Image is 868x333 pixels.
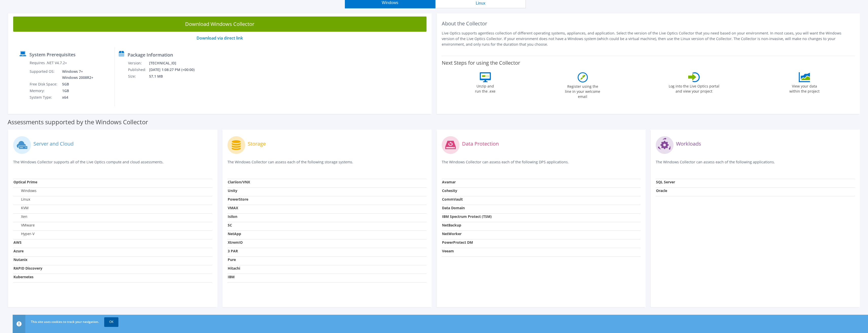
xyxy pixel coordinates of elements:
label: Data Protection [462,141,499,146]
label: Windows [13,188,37,193]
label: VMware [13,223,35,228]
a: Download Windows Collector [13,16,427,32]
label: Hyper-V [13,231,34,236]
strong: SC [228,223,232,227]
td: Version: [128,60,149,66]
h2: About the Collector [442,21,855,27]
strong: Avamar [442,180,456,184]
label: System Prerequisites [29,52,76,57]
strong: Hitachi [228,266,240,271]
td: 5GB [58,81,94,87]
strong: 3 PAR [228,249,238,253]
label: Register using the line in your welcome email [564,82,602,99]
strong: PowerProtect DM [442,240,473,245]
strong: Oracle [656,188,667,193]
a: Download via direct link [197,35,243,41]
p: The Windows Collector can assess each of the following DPS applications. [442,159,641,170]
strong: Veeam [442,249,454,253]
strong: IBM [228,274,235,279]
strong: SQL Server [656,180,675,184]
label: Server and Cloud [33,141,74,146]
strong: Kubernetes [13,274,33,279]
td: [TECHNICAL_ID] [149,60,201,66]
label: Requires .NET V4.7.2+ [30,60,67,65]
strong: NetApp [228,231,241,236]
strong: Unity [228,188,237,193]
label: Package Information [128,52,173,57]
strong: Azure [13,249,24,253]
strong: NetBackup [442,223,461,227]
td: Supported OS: [29,68,58,81]
label: Assessments supported by the Windows Collector [8,119,148,125]
strong: AWS [13,240,22,245]
label: Workloads [676,141,701,146]
strong: Nutanix [13,257,27,262]
td: Windows 7+ Windows 2008R2+ [58,68,94,81]
strong: Data Domain [442,205,465,210]
label: View your data within the project [786,82,823,94]
strong: XtremIO [228,240,243,245]
td: Free Disk Space: [29,81,58,87]
label: Xen [13,214,27,219]
strong: PowerStore [228,197,248,202]
strong: Pure [228,257,236,262]
p: The Windows Collector can assess each of the following applications. [656,159,855,170]
p: The Windows Collector can assess each of the following storage systems. [227,159,427,170]
p: Live Optics supports agentless collection of different operating systems, appliances, and applica... [442,30,855,47]
td: [DATE] 1:08:27 PM (+00:00) [149,66,201,73]
p: The Windows Collector supports all of the Live Optics compute and cloud assessments. [13,159,212,170]
strong: RAPID Discovery [13,266,42,271]
strong: Cohesity [442,188,457,193]
td: 57.1 MB [149,73,201,80]
label: Next Steps for using the Collector [442,60,520,66]
strong: CommVault [442,197,463,202]
td: Memory: [29,87,58,94]
strong: Isilon [228,214,237,219]
strong: NetWorker [442,231,462,236]
td: Size: [128,73,149,80]
td: x64 [58,94,94,101]
strong: Clariion/VNX [228,180,250,184]
strong: IBM Spectrum Protect (TSM) [442,214,492,219]
label: Unzip and run the .exe [474,82,497,94]
td: Published: [128,66,149,73]
strong: VMAX [228,205,238,210]
a: OK [104,317,118,326]
td: System Type: [29,94,58,101]
label: Storage [248,141,266,146]
span: This site uses cookies to track your navigation. [31,320,99,324]
label: Log into the Live Optics portal and view your project [668,82,720,94]
label: Linux [13,197,30,202]
td: 1GB [58,87,94,94]
strong: Optical Prime [13,180,37,184]
label: KVM [13,205,29,211]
